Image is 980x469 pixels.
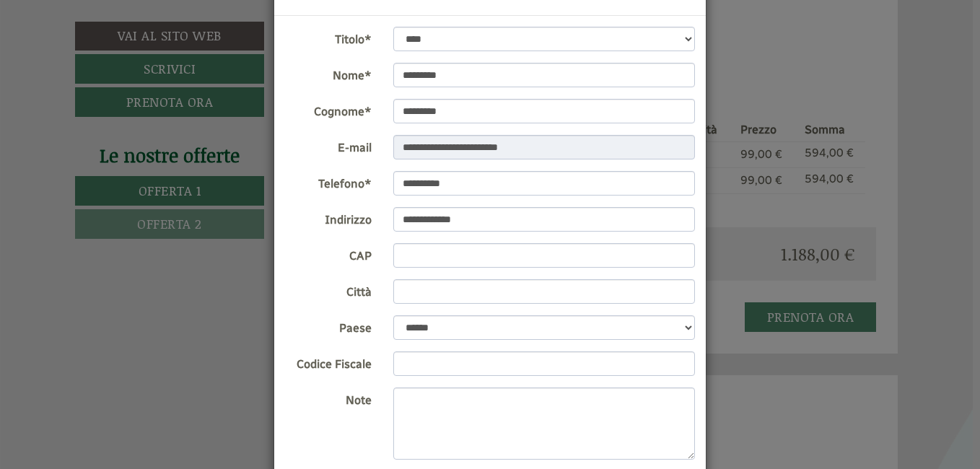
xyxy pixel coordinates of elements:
[274,63,382,84] label: Nome*
[274,315,382,337] label: Paese
[274,279,382,301] label: Città
[274,27,382,48] label: Titolo*
[274,387,382,409] label: Note
[274,171,382,193] label: Telefono*
[274,243,382,265] label: CAP
[274,135,382,157] label: E-mail
[274,207,382,229] label: Indirizzo
[274,351,382,373] label: Codice Fiscale
[274,99,382,120] label: Cognome*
